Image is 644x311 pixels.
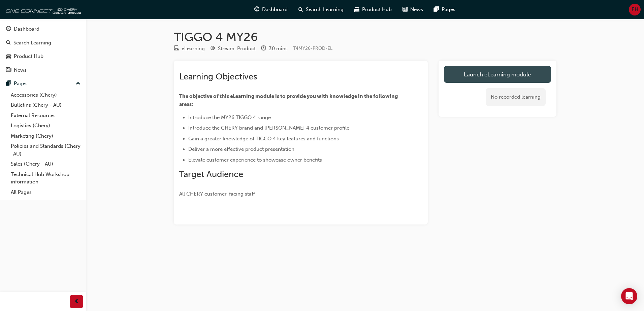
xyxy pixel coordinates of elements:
[8,141,83,159] a: Policies and Standards (Chery -AU)
[362,6,392,13] span: Product Hub
[254,5,259,14] span: guage-icon
[174,44,205,53] div: Type
[8,159,83,169] a: Sales (Chery - AU)
[397,3,428,16] a: news-iconNews
[210,44,256,53] div: Stream
[269,45,288,53] div: 30 mins
[3,22,83,77] button: DashboardSearch LearningProduct HubNews
[621,288,637,304] div: Open Intercom Messenger
[298,5,303,14] span: search-icon
[402,5,408,14] span: news-icon
[6,26,11,32] span: guage-icon
[8,120,83,131] a: Logistics (Chery)
[8,131,83,141] a: Marketing (Chery)
[6,54,11,60] span: car-icon
[210,46,215,52] span: target-icon
[188,146,294,152] span: Deliver a more effective product presentation
[6,40,11,46] span: search-icon
[349,3,397,16] a: car-iconProduct Hub
[6,67,11,73] span: news-icon
[486,88,546,106] div: No recorded learning
[434,5,439,14] span: pages-icon
[3,3,81,16] img: oneconnect
[8,90,83,100] a: Accessories (Chery)
[261,44,288,53] div: Duration
[14,53,43,60] div: Product Hub
[249,3,293,16] a: guage-iconDashboard
[14,25,39,33] div: Dashboard
[188,136,339,142] span: Gain a greater knowledge of TIGGO 4 key features and functions
[262,6,288,13] span: Dashboard
[632,6,638,13] span: EH
[354,5,359,14] span: car-icon
[629,4,641,15] button: EH
[174,30,556,44] h1: TIGGO 4 MY26
[188,157,322,163] span: Elevate customer experience to showcase owner benefits
[179,71,257,82] span: Learning Objectives
[3,50,83,63] a: Product Hub
[293,45,332,51] span: Learning resource code
[74,298,79,306] span: prev-icon
[8,187,83,198] a: All Pages
[13,39,51,47] div: Search Learning
[3,77,83,90] button: Pages
[428,3,461,16] a: pages-iconPages
[182,45,205,53] div: eLearning
[6,81,11,87] span: pages-icon
[76,79,80,88] span: up-icon
[293,3,349,16] a: search-iconSearch Learning
[442,6,455,13] span: Pages
[174,46,179,52] span: learningResourceType_ELEARNING-icon
[3,64,83,76] a: News
[188,125,349,131] span: Introduce the CHERY brand and [PERSON_NAME] 4 customer profile
[261,46,266,52] span: clock-icon
[8,169,83,187] a: Technical Hub Workshop information
[410,6,423,13] span: News
[179,93,399,107] span: The objective of this eLearning module is to provide you with knowledge in the following areas:
[444,66,551,83] a: Launch eLearning module
[8,100,83,110] a: Bulletins (Chery - AU)
[306,6,344,13] span: Search Learning
[179,169,243,179] span: Target Audience
[3,23,83,35] a: Dashboard
[179,191,255,197] span: All CHERY customer-facing staff
[14,80,28,88] div: Pages
[188,114,271,120] span: Introduce the MY26 TIGGO 4 range
[218,45,256,53] div: Stream: Product
[8,110,83,121] a: External Resources
[14,66,27,74] div: News
[3,37,83,49] a: Search Learning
